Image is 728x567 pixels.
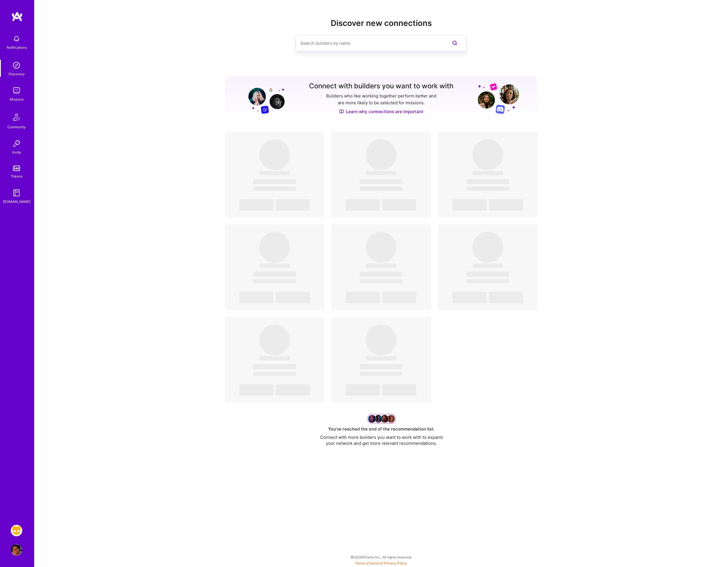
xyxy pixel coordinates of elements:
[9,525,24,536] a: Grindr: Data + FE + CyberSecurity + QA
[472,264,503,268] span: ‌
[360,279,402,283] span: ‌
[451,40,458,46] i: icon SearchPurple
[382,292,416,303] span: ‌
[11,11,23,22] img: logo
[300,36,439,50] input: Search builders by name
[466,279,509,283] span: ‌
[360,372,402,376] span: ‌
[360,187,402,191] span: ‌
[360,179,402,184] span: ‌
[259,232,290,263] span: ‌
[3,199,30,205] div: [DOMAIN_NAME]
[478,83,519,114] img: Grow your network
[472,232,503,263] span: ‌
[253,364,296,369] span: ‌
[225,19,538,28] h2: Discover new connections
[346,292,380,303] span: ‌
[360,364,402,369] span: ‌
[328,426,435,432] div: You’ve reached the end of the recommendation list.
[259,356,290,360] span: ‌
[366,139,396,170] span: ‌
[13,166,20,171] img: tokens
[239,292,273,303] span: ‌
[366,356,396,360] span: ‌
[276,292,310,303] span: ‌
[489,292,523,303] span: ‌
[453,292,487,303] span: ‌
[366,264,396,268] span: ‌
[7,124,26,130] div: Community
[366,325,396,355] span: ‌
[360,272,402,277] span: ‌
[325,93,437,106] p: Builders who like working together perform better and are more likely to be selected for missions.
[11,187,22,199] img: guide book
[9,544,24,556] a: User Avatar
[10,96,24,102] div: Missions
[253,372,296,376] span: ‌
[309,82,453,90] h3: Connect with builders you want to work with
[259,264,290,268] span: ‌
[355,561,407,565] span: |
[11,85,22,96] img: teamwork
[346,199,380,211] span: ‌
[466,272,509,277] span: ‌
[276,384,310,396] span: ‌
[339,109,423,115] a: Learn why connections are important
[367,414,396,423] img: Grow your network
[11,60,22,71] img: discovery
[243,83,285,114] img: Grow your network
[346,384,380,396] span: ‌
[7,44,27,50] div: Notifications
[239,384,273,396] span: ‌
[259,139,290,170] span: ‌
[34,550,728,564] div: © 2025 ATeams Inc., All rights reserved.
[11,544,22,556] img: User Avatar
[489,199,523,211] span: ‌
[382,384,416,396] span: ‌
[10,110,23,124] img: Community
[366,171,396,175] span: ‌
[11,138,22,149] img: Invite
[453,199,487,211] span: ‌
[259,171,290,175] span: ‌
[253,179,296,184] span: ‌
[239,199,273,211] span: ‌
[472,171,503,175] span: ‌
[276,199,310,211] span: ‌
[11,525,22,536] img: Grindr: Data + FE + CyberSecurity + QA
[384,561,407,565] a: Privacy Policy
[253,279,296,283] span: ‌
[466,179,509,184] span: ‌
[472,139,503,170] span: ‌
[12,149,21,155] div: Invite
[339,109,344,114] img: Discover
[11,33,22,44] img: bell
[355,561,382,565] a: Terms of Service
[366,232,396,263] span: ‌
[316,434,447,446] div: Connect with more builders you want to work with to expand your network and get more relevant rec...
[11,173,22,179] div: Tokens
[253,187,296,191] span: ‌
[259,325,290,355] span: ‌
[9,71,25,77] div: Discovery
[382,199,416,211] span: ‌
[466,187,509,191] span: ‌
[253,272,296,277] span: ‌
